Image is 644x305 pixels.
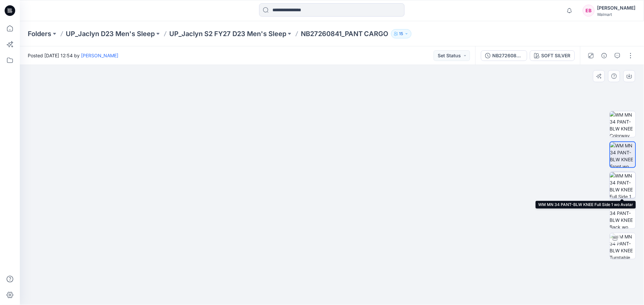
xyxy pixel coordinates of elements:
[597,4,636,12] div: [PERSON_NAME]
[597,12,636,17] div: Walmart
[610,233,636,259] img: WM MN 34 PANT-BLW KNEE Turntable with Avatar
[28,52,118,59] span: Posted [DATE] 12:54 by
[301,29,388,38] p: NB27260841_PANT CARGO
[493,52,523,59] div: NB27260841_ADM_PANT CARGO
[610,142,635,167] img: WM MN 34 PANT-BLW KNEE Front wo Avatar
[583,5,595,17] div: EB
[599,50,610,61] button: Details
[530,50,575,61] button: SOFT SILVER
[481,50,527,61] button: NB27260841_ADM_PANT CARGO
[169,29,286,38] a: UP_Jaclyn S2 FY27 D23 Men's Sleep
[610,203,636,229] img: WM MN 34 PANT-BLW KNEE Back wo Avatar
[28,29,51,38] a: Folders
[610,111,636,137] img: WM MN 34 PANT-BLW KNEE Colorway wo Avatar
[399,30,403,37] p: 15
[66,29,155,38] a: UP_Jaclyn D23 Men's Sleep
[81,53,118,58] a: [PERSON_NAME]
[391,29,412,38] button: 15
[610,172,636,198] img: WM MN 34 PANT-BLW KNEE Full Side 1 wo Avatar
[542,52,571,59] div: SOFT SILVER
